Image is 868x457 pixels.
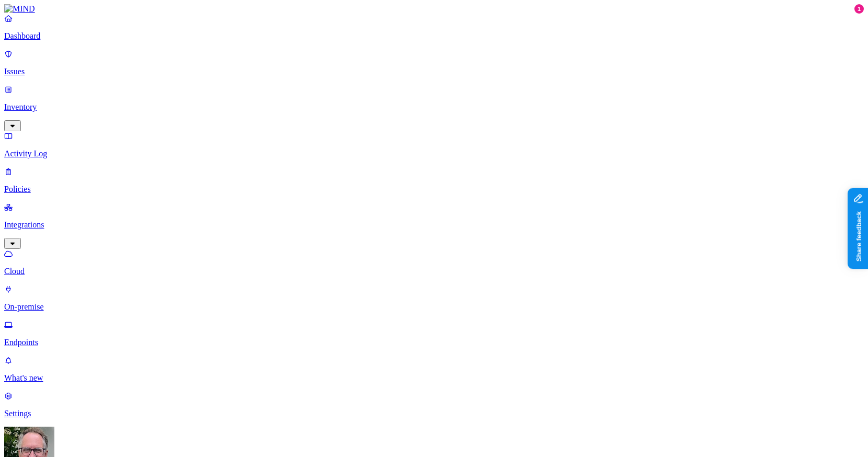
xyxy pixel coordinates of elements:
a: Integrations [4,202,864,247]
a: Activity Log [4,131,864,158]
p: What's new [4,373,864,383]
a: Endpoints [4,320,864,347]
a: Settings [4,391,864,418]
p: Settings [4,409,864,418]
a: Policies [4,167,864,194]
p: Dashboard [4,31,864,41]
img: MIND [4,4,35,14]
a: What's new [4,356,864,383]
p: Cloud [4,267,864,276]
p: Integrations [4,220,864,230]
a: Dashboard [4,14,864,41]
p: Issues [4,67,864,76]
a: Issues [4,49,864,76]
p: Activity Log [4,149,864,158]
p: Inventory [4,102,864,112]
a: On-premise [4,284,864,312]
a: Inventory [4,85,864,130]
a: Cloud [4,249,864,276]
a: MIND [4,4,864,14]
div: 1 [854,4,864,14]
p: Endpoints [4,338,864,347]
p: Policies [4,185,864,194]
p: On-premise [4,302,864,312]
